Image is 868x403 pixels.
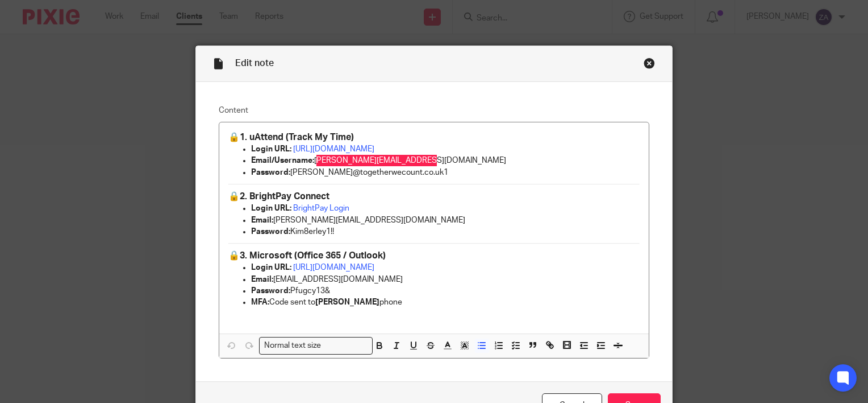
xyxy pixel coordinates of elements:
[251,275,273,283] strong: Email:
[251,264,291,272] strong: Login URL:
[251,285,640,297] p: Pfugcy13&
[251,228,290,236] strong: Password:
[251,297,640,308] p: Code sent to phone
[251,287,290,295] strong: Password:
[315,298,379,306] strong: [PERSON_NAME]
[251,155,640,166] p: [PERSON_NAME][EMAIL_ADDRESS][DOMAIN_NAME]
[228,191,640,203] h3: 🔒
[235,59,274,68] span: Edit note
[293,264,374,272] a: [URL][DOMAIN_NAME]
[251,298,269,306] strong: MFA:
[251,216,273,224] strong: Email:
[228,250,640,262] h3: 🔒
[262,340,324,352] span: Normal text size
[251,204,291,212] strong: Login URL:
[293,204,349,212] a: BrightPay Login
[251,167,640,178] p: [PERSON_NAME]@togetherwecount.co.uk1
[251,226,640,237] p: Kim8erley1!!
[240,192,329,201] strong: 2. BrightPay Connect
[644,57,655,69] div: Close this dialog window
[240,251,386,260] strong: 3. Microsoft (Office 365 / Outlook)
[228,131,640,143] h3: 🔒
[251,168,290,176] strong: Password:
[251,157,314,165] strong: Email/Username:
[251,215,640,226] p: [PERSON_NAME][EMAIL_ADDRESS][DOMAIN_NAME]
[293,145,374,153] a: [URL][DOMAIN_NAME]
[219,105,649,116] label: Content
[259,337,373,355] div: Search for option
[240,133,354,142] strong: 1. uAttend (Track My Time)
[251,145,291,153] strong: Login URL:
[325,340,366,352] input: Search for option
[251,274,640,285] p: [EMAIL_ADDRESS][DOMAIN_NAME]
